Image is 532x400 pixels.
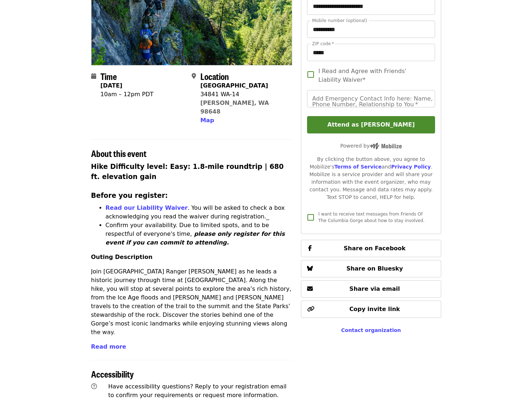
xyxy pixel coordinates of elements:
[301,301,441,318] button: Copy invite link
[340,143,402,149] span: Powered by
[307,90,435,107] input: Add Emergency Contact Info here: Name, Phone Number, Relationship to You
[200,116,214,125] button: Map
[106,204,188,211] a: Read our Liability Waiver
[91,267,293,337] p: Join [GEOGRAPHIC_DATA] Ranger [PERSON_NAME] as he leads a historic journey through time at [GEOGR...
[91,147,146,159] span: About this event
[307,44,435,61] input: ZIP code
[307,21,435,38] input: Mobile number (optional)
[307,156,435,201] div: By clicking the button above, you agree to Mobilize's and . Mobilize is a service provider and wi...
[307,116,435,133] button: Attend as [PERSON_NAME]
[101,70,117,82] span: Time
[391,164,431,170] a: Privacy Policy
[91,367,134,380] span: Accessibility
[349,285,400,292] span: Share via email
[301,240,441,257] button: Share on Facebook
[106,221,293,247] p: Confirm your availability. Due to limited spots, and to be respectful of everyone's time,
[91,383,97,390] i: question-circle icon
[200,70,229,82] span: Location
[101,90,154,99] div: 10am – 12pm PDT
[91,342,126,351] button: Read more
[106,204,293,221] p: . You will be asked to check a box acknowledging you read the waiver during registration._
[334,164,382,170] a: Terms of Service
[91,162,293,182] h3: Hike Difficulty level: Easy: 1.8-mile roundtrip | 680 ft. elevation gain
[192,73,196,80] i: map-marker-alt icon
[101,82,123,89] strong: [DATE]
[301,260,441,277] button: Share on Bluesky
[349,306,400,312] span: Copy invite link
[91,254,153,260] strong: Outing Description
[91,73,96,80] i: calendar icon
[341,327,401,333] a: Contact organization
[312,18,367,23] label: Mobile number (optional)
[344,245,405,252] span: Share on Facebook
[91,343,126,350] span: Read more
[200,90,286,99] div: 34841 WA-14
[106,230,285,246] em: please only register for this event if you can commit to attending.
[312,42,334,46] label: ZIP code
[200,99,269,115] a: [PERSON_NAME], WA 98648
[91,191,293,201] h3: Before you register:
[318,67,429,84] span: I Read and Agree with Friends' Liability Waiver*
[370,143,402,149] img: Powered by Mobilize
[200,117,214,124] span: Map
[200,82,268,89] strong: [GEOGRAPHIC_DATA]
[108,383,286,399] span: Have accessibility questions? Reply to your registration email to confirm your requirements or re...
[318,212,425,223] span: I want to receive text messages from Friends Of The Columbia Gorge about how to stay involved.
[301,280,441,298] button: Share via email
[346,265,403,272] span: Share on Bluesky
